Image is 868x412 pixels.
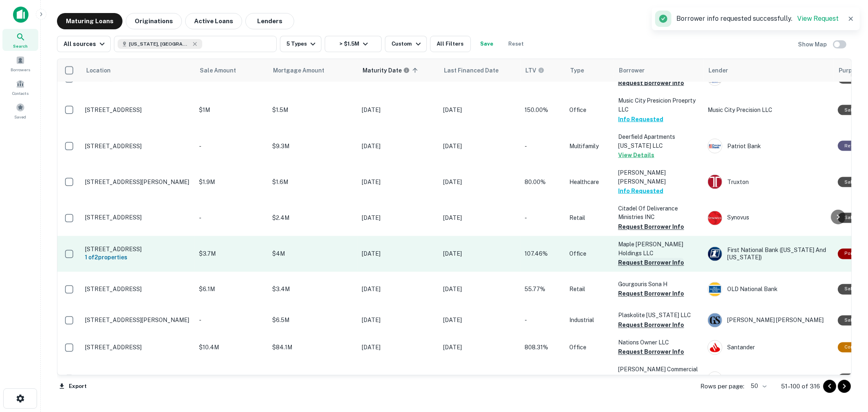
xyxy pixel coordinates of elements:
[708,340,830,355] div: Santander
[443,343,516,352] p: [DATE]
[618,347,684,357] button: Request Borrower Info
[443,105,516,114] p: [DATE]
[363,66,402,75] h6: Maturity Date
[443,316,516,325] p: [DATE]
[85,253,191,262] h6: 1 of 2 properties
[823,380,836,393] button: Go to previous page
[838,177,861,187] div: Sale
[708,105,830,114] p: Music City Precision LLC
[86,66,121,75] span: Location
[199,316,264,325] p: -
[525,66,536,75] h6: LTV
[272,178,354,186] p: $1.6M
[362,285,435,294] p: [DATE]
[11,66,30,73] span: Borrowers
[618,132,700,150] p: Deerfield Apartments [US_STATE] LLC
[618,365,700,383] p: [PERSON_NAME] Commercial Properties LLC
[618,311,700,320] p: Plaskolite [US_STATE] LLC
[569,214,610,223] p: Retail
[618,222,684,232] button: Request Borrower Info
[838,284,861,294] div: Sale
[569,375,610,384] p: Office
[385,36,426,52] button: Custom
[708,313,830,328] div: [PERSON_NAME] [PERSON_NAME]
[569,285,610,294] p: Retail
[362,250,435,259] p: [DATE]
[798,40,828,49] h6: Show Map
[362,316,435,325] p: [DATE]
[200,66,247,75] span: Sale Amount
[618,114,663,124] button: Info Requested
[85,246,191,253] p: [STREET_ADDRESS]
[565,59,614,82] th: Type
[280,36,321,52] button: 5 Types
[2,29,38,51] a: Search
[272,250,354,259] p: $4M
[85,178,191,186] p: [STREET_ADDRESS][PERSON_NAME]
[362,178,435,186] p: [DATE]
[708,175,722,189] img: picture
[57,380,89,392] button: Export
[85,317,191,324] p: [STREET_ADDRESS][PERSON_NAME]
[618,204,700,222] p: Citadel Of Deliverance Ministries INC
[272,343,354,352] p: $84.1M
[708,282,830,297] div: OLD National Bank
[503,36,529,52] button: Reset
[199,105,264,114] p: $1M
[391,39,423,49] div: Custom
[185,13,242,29] button: Active Loans
[199,178,264,186] p: $1.9M
[618,240,700,258] p: Maple [PERSON_NAME] Holdings LLC
[13,7,28,23] img: capitalize-icon.png
[676,14,839,24] p: Borrower info requested successfully.
[439,59,520,82] th: Last Financed Date
[618,320,684,330] button: Request Borrower Info
[114,36,277,52] button: [US_STATE], [GEOGRAPHIC_DATA]
[525,179,546,185] span: 80.00%
[525,317,527,324] span: -
[569,316,610,325] p: Industrial
[2,76,38,98] a: Contacts
[704,59,834,82] th: Lender
[708,313,722,327] img: picture
[85,344,191,351] p: [STREET_ADDRESS]
[129,40,190,48] span: [US_STATE], [GEOGRAPHIC_DATA]
[708,66,728,75] span: Lender
[245,13,294,29] button: Lenders
[525,66,544,75] div: LTVs displayed on the website are for informational purposes only and may be reported incorrectly...
[199,285,264,294] p: $6.1M
[443,285,516,294] p: [DATE]
[362,142,435,151] p: [DATE]
[272,285,354,294] p: $3.4M
[708,372,722,386] img: picture
[85,286,191,293] p: [STREET_ADDRESS]
[618,258,684,268] button: Request Borrower Info
[708,211,722,225] img: picture
[443,214,516,223] p: [DATE]
[199,343,264,352] p: $10.4M
[443,178,516,186] p: [DATE]
[525,344,548,351] span: 808.31%
[268,59,358,82] th: Mortgage Amount
[85,142,191,150] p: [STREET_ADDRESS]
[13,43,28,49] span: Search
[618,78,684,88] button: Request Borrower Info
[618,338,700,347] p: Nations Owner LLC
[525,251,548,257] span: 107.46%
[570,66,584,75] span: Type
[272,316,354,325] p: $6.5M
[708,247,830,261] div: First National Bank ([US_STATE] And [US_STATE])
[618,96,700,114] p: Music City Presicion Proeprty LLC
[708,175,830,189] div: Truxton
[474,36,500,52] button: Save your search to get updates of matches that match your search criteria.
[63,39,107,49] div: All sources
[748,380,768,392] div: 50
[81,59,195,82] th: Location
[273,66,335,75] span: Mortgage Amount
[525,215,527,221] span: -
[708,247,722,261] img: picture
[57,13,122,29] button: Maturing Loans
[700,381,744,391] p: Rows per page:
